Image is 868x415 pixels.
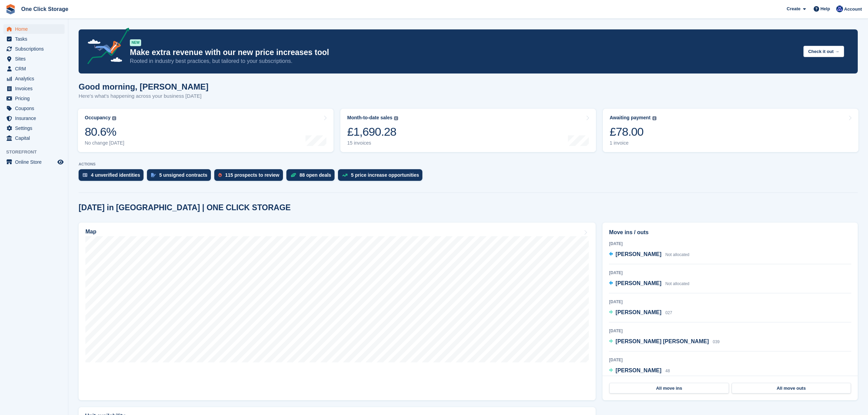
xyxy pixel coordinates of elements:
[347,125,398,139] div: £1,690.28
[79,169,147,184] a: 4 unverified identities
[820,5,830,12] span: Help
[3,24,65,34] a: menu
[79,223,596,400] a: Map
[787,5,800,12] span: Create
[351,172,419,178] div: 5 price increase opportunities
[15,54,56,64] span: Sites
[18,3,71,15] a: One Click Storage
[159,172,207,178] div: 5 unsigned contracts
[347,115,392,121] div: Month-to-date sales
[82,28,130,67] img: price-adjustments-announcement-icon-8257ccfd72463d97f412b2fc003d46551f7dbcb40ab6d574587a9cd5c0d94...
[218,173,222,177] img: prospect-51fa495bee0391a8d652442698ab0144808aea92771e9ea1ae160a38d050c398.svg
[610,115,651,121] div: Awaiting payment
[609,357,851,363] div: [DATE]
[15,123,56,133] span: Settings
[85,125,124,139] div: 80.6%
[79,162,858,166] p: ACTIONS
[15,104,56,113] span: Coupons
[3,104,65,113] a: menu
[615,338,709,344] span: [PERSON_NAME] [PERSON_NAME]
[3,84,65,93] a: menu
[3,44,65,54] a: menu
[78,109,334,152] a: Occupancy 80.6% No change [DATE]
[300,172,331,178] div: 88 open deals
[609,328,851,334] div: [DATE]
[79,82,208,91] h1: Good morning, [PERSON_NAME]
[3,54,65,64] a: menu
[3,74,65,83] a: menu
[15,94,56,103] span: Pricing
[665,252,689,257] span: Not allocated
[609,366,670,375] a: [PERSON_NAME] 48
[85,140,124,146] div: No change [DATE]
[340,109,596,152] a: Month-to-date sales £1,690.28 15 invoices
[85,229,96,235] h2: Map
[79,92,208,100] p: Here's what's happening across your business [DATE]
[615,251,661,257] span: [PERSON_NAME]
[609,337,719,346] a: [PERSON_NAME] [PERSON_NAME] 039
[609,308,672,317] a: [PERSON_NAME] 027
[836,5,843,12] img: Thomas
[15,74,56,83] span: Analytics
[394,116,398,120] img: icon-info-grey-7440780725fd019a000dd9b08b2336e03edf1995a4989e88bcd33f0948082b44.svg
[15,24,56,34] span: Home
[214,169,286,184] a: 115 prospects to review
[85,115,110,121] div: Occupancy
[347,140,398,146] div: 15 invoices
[15,133,56,143] span: Capital
[844,6,862,13] span: Account
[15,64,56,73] span: CRM
[91,172,140,178] div: 4 unverified identities
[338,169,426,184] a: 5 price increase opportunities
[130,48,798,57] p: Make extra revenue with our new price increases tool
[652,116,656,120] img: icon-info-grey-7440780725fd019a000dd9b08b2336e03edf1995a4989e88bcd33f0948082b44.svg
[615,309,661,315] span: [PERSON_NAME]
[3,113,65,123] a: menu
[56,158,65,166] a: Preview store
[610,125,656,139] div: £78.00
[665,369,670,373] span: 48
[609,250,689,259] a: [PERSON_NAME] Not allocated
[3,157,65,167] a: menu
[609,279,689,288] a: [PERSON_NAME] Not allocated
[83,173,87,177] img: verify_identity-adf6edd0f0f0b5bbfe63781bf79b02c33cf7c696d77639b501bdc392416b5a36.svg
[610,140,656,146] div: 1 invoice
[5,4,16,14] img: stora-icon-8386f47178a22dfd0bd8f6a31ec36ba5ce8667c1dd55bd0f319d3a0aa187defe.svg
[151,173,156,177] img: contract_signature_icon-13c848040528278c33f63329250d36e43548de30e8caae1d1a13099fd9432cc5.svg
[615,367,661,373] span: [PERSON_NAME]
[290,173,296,177] img: deal-1b604bf984904fb50ccaf53a9ad4b4a5d6e5aea283cecdc64d6e3604feb123c2.svg
[3,64,65,73] a: menu
[609,299,851,305] div: [DATE]
[615,280,661,286] span: [PERSON_NAME]
[713,339,720,344] span: 039
[130,57,798,65] p: Rooted in industry best practices, but tailored to your subscriptions.
[15,84,56,93] span: Invoices
[3,123,65,133] a: menu
[147,169,214,184] a: 5 unsigned contracts
[79,203,291,212] h2: [DATE] in [GEOGRAPHIC_DATA] | ONE CLICK STORAGE
[665,281,689,286] span: Not allocated
[15,157,56,167] span: Online Store
[609,241,851,247] div: [DATE]
[609,228,851,237] h2: Move ins / outs
[609,383,729,394] a: All move ins
[3,34,65,44] a: menu
[15,113,56,123] span: Insurance
[6,149,68,156] span: Storefront
[803,46,844,57] button: Check it out →
[342,174,348,177] img: price_increase_opportunities-93ffe204e8149a01c8c9dc8f82e8f89637d9d84a8eef4429ea346261dce0b2c0.svg
[665,310,672,315] span: 027
[225,172,280,178] div: 115 prospects to review
[112,116,116,120] img: icon-info-grey-7440780725fd019a000dd9b08b2336e03edf1995a4989e88bcd33f0948082b44.svg
[3,94,65,103] a: menu
[3,133,65,143] a: menu
[15,44,56,54] span: Subscriptions
[15,34,56,44] span: Tasks
[286,169,338,184] a: 88 open deals
[732,383,851,394] a: All move outs
[130,39,141,46] div: NEW
[603,109,858,152] a: Awaiting payment £78.00 1 invoice
[609,270,851,276] div: [DATE]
